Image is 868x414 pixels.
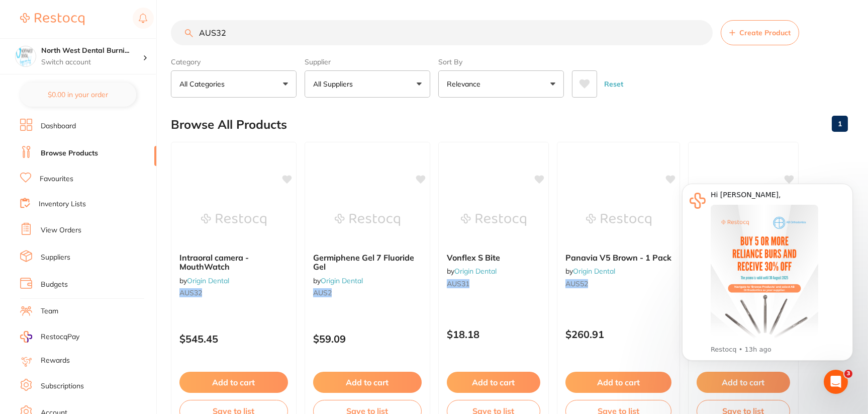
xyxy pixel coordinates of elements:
[41,356,70,366] a: Rewards
[335,195,400,245] img: Germiphene Gel 7 Fluoride Gel
[313,372,422,393] button: Add to cart
[438,57,564,66] label: Sort By
[40,174,73,184] a: Favourites
[447,253,500,263] span: Vonflex S Bite
[171,70,297,98] button: All Categories
[179,372,288,393] button: Add to cart
[739,29,791,37] span: Create Product
[41,306,58,316] a: Team
[447,372,540,393] button: Add to cart
[179,253,288,272] b: Intraoral camera - MouthWatch
[565,253,671,263] span: Panavia V5 Brown - 1 Pack
[187,276,229,285] a: Origin Dental
[565,372,671,393] button: Add to cart
[16,46,36,66] img: North West Dental Burnie
[39,199,86,209] a: Inventory Lists
[454,267,497,276] a: Origin Dental
[438,70,564,98] button: Relevance
[179,253,249,272] span: Intraoral camera - MouthWatch
[20,13,84,25] img: Restocq Logo
[313,333,422,345] p: $59.09
[171,20,713,45] input: Search Products
[20,331,79,343] a: RestocqPay
[565,253,671,262] b: Panavia V5 Brown - 1 Pack
[565,279,588,288] em: AUS52
[41,148,98,158] a: Browse Products
[171,57,297,66] label: Category
[41,253,70,263] a: Suppliers
[313,253,414,272] span: Germiphene Gel 7 Fluoride Gel
[305,70,430,98] button: All Suppliers
[313,79,357,89] p: All Suppliers
[447,253,540,262] b: Vonflex S Bite
[179,276,229,285] span: by
[667,169,868,387] iframe: Intercom notifications message
[41,46,143,56] h4: North West Dental Burnie
[41,332,79,342] span: RestocqPay
[313,276,363,285] span: by
[41,225,81,235] a: View Orders
[201,195,266,245] img: Intraoral camera - MouthWatch
[832,114,848,134] a: 1
[844,370,852,378] span: 3
[179,288,202,297] em: AUS32
[565,267,615,276] span: by
[41,57,143,67] p: Switch account
[447,267,497,276] span: by
[313,253,422,272] b: Germiphene Gel 7 Fluoride Gel
[447,328,540,340] p: $18.18
[573,267,615,276] a: Origin Dental
[447,79,485,89] p: Relevance
[41,381,84,391] a: Subscriptions
[447,279,469,288] em: AUS31
[313,288,332,297] em: AUS2
[20,82,136,107] button: $0.00 in your order
[461,195,526,245] img: Vonflex S Bite
[20,8,84,31] a: Restocq Logo
[171,118,287,132] h2: Browse All Products
[20,331,32,343] img: RestocqPay
[586,195,651,245] img: Panavia V5 Brown - 1 Pack
[305,57,430,66] label: Supplier
[565,328,671,340] p: $260.91
[824,370,848,394] iframe: Intercom live chat
[41,121,76,131] a: Dashboard
[41,280,68,290] a: Budgets
[721,20,799,45] button: Create Product
[601,70,626,98] button: Reset
[179,333,288,345] p: $545.45
[179,79,229,89] p: All Categories
[321,276,363,285] a: Origin Dental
